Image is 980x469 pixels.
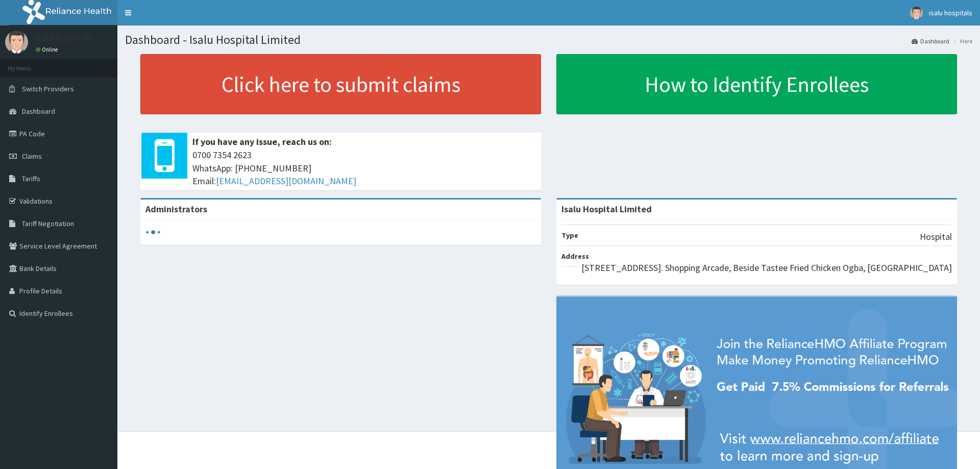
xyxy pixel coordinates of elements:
[910,7,923,19] img: User Image
[36,46,60,53] a: Online
[22,174,40,183] span: Tariffs
[561,203,652,215] strong: Isalu Hospital Limited
[950,37,972,45] li: Here
[140,54,541,114] a: Click here to submit claims
[581,261,952,275] p: [STREET_ADDRESS]. Shopping Arcade, Beside Tastee Fried Chicken Ogba, [GEOGRAPHIC_DATA]
[145,203,207,215] b: Administrators
[192,149,536,188] span: 0700 7354 2623 WhatsApp: [PHONE_NUMBER] Email:
[556,54,957,114] a: How to Identify Enrollees
[22,107,55,116] span: Dashboard
[912,37,949,45] a: Dashboard
[216,175,356,187] a: [EMAIL_ADDRESS][DOMAIN_NAME]
[22,152,42,161] span: Claims
[192,136,332,147] b: If you have any issue, reach us on:
[929,8,972,17] span: isalu hospitals
[561,252,589,261] b: Address
[561,231,578,240] b: Type
[920,230,952,243] p: Hospital
[36,33,92,42] p: isalu hospitals
[22,219,74,228] span: Tariff Negotiation
[22,84,74,93] span: Switch Providers
[125,33,972,46] h1: Dashboard - Isalu Hospital Limited
[145,225,161,240] svg: audio-loading
[5,31,28,54] img: User Image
